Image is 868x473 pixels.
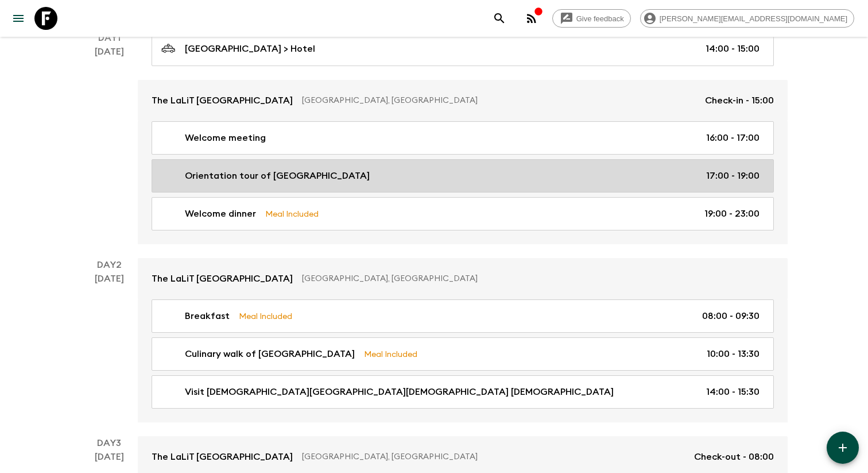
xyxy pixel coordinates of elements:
p: Day 3 [80,436,138,450]
p: 10:00 - 13:30 [707,347,759,361]
a: Visit [DEMOGRAPHIC_DATA][GEOGRAPHIC_DATA][DEMOGRAPHIC_DATA] [DEMOGRAPHIC_DATA]14:00 - 15:30 [152,375,774,409]
div: [DATE] [95,45,124,244]
p: 08:00 - 09:30 [702,309,759,323]
div: [PERSON_NAME][EMAIL_ADDRESS][DOMAIN_NAME] [640,9,854,28]
p: Check-in - 15:00 [705,94,774,107]
button: search adventures [488,7,511,30]
p: Culinary walk of [GEOGRAPHIC_DATA] [185,347,355,361]
p: Welcome meeting [185,131,266,145]
p: [GEOGRAPHIC_DATA], [GEOGRAPHIC_DATA] [302,451,685,463]
p: Visit [DEMOGRAPHIC_DATA][GEOGRAPHIC_DATA][DEMOGRAPHIC_DATA] [DEMOGRAPHIC_DATA] [185,385,614,399]
p: 14:00 - 15:30 [706,385,759,399]
p: Day 2 [80,258,138,272]
a: BreakfastMeal Included08:00 - 09:30 [152,299,774,333]
p: The LaLiT [GEOGRAPHIC_DATA] [152,450,293,464]
p: 14:00 - 15:00 [706,42,759,56]
a: Give feedback [552,9,631,28]
a: Orientation tour of [GEOGRAPHIC_DATA]17:00 - 19:00 [152,159,774,193]
a: Welcome meeting16:00 - 17:00 [152,121,774,155]
div: [DATE] [95,272,124,422]
p: Meal Included [265,207,319,220]
a: The LaLiT [GEOGRAPHIC_DATA][GEOGRAPHIC_DATA], [GEOGRAPHIC_DATA] [138,258,788,299]
p: The LaLiT [GEOGRAPHIC_DATA] [152,94,293,107]
p: Orientation tour of [GEOGRAPHIC_DATA] [185,169,370,183]
p: 17:00 - 19:00 [706,169,759,183]
p: Check-out - 08:00 [694,450,774,464]
a: [GEOGRAPHIC_DATA] > Hotel14:00 - 15:00 [152,31,774,66]
p: [GEOGRAPHIC_DATA], [GEOGRAPHIC_DATA] [302,95,696,106]
p: Meal Included [364,348,417,360]
p: Welcome dinner [185,207,256,221]
p: [GEOGRAPHIC_DATA] > Hotel [185,42,315,56]
p: Breakfast [185,309,230,323]
p: Day 1 [80,31,138,45]
span: [PERSON_NAME][EMAIL_ADDRESS][DOMAIN_NAME] [653,14,854,23]
button: menu [7,7,30,30]
p: 19:00 - 23:00 [704,207,759,221]
span: Give feedback [570,14,630,23]
p: 16:00 - 17:00 [706,131,759,145]
p: The LaLiT [GEOGRAPHIC_DATA] [152,272,293,286]
a: The LaLiT [GEOGRAPHIC_DATA][GEOGRAPHIC_DATA], [GEOGRAPHIC_DATA]Check-in - 15:00 [138,80,788,121]
a: Welcome dinnerMeal Included19:00 - 23:00 [152,197,774,230]
p: [GEOGRAPHIC_DATA], [GEOGRAPHIC_DATA] [302,273,765,284]
p: Meal Included [239,310,292,322]
a: Culinary walk of [GEOGRAPHIC_DATA]Meal Included10:00 - 13:30 [152,337,774,371]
